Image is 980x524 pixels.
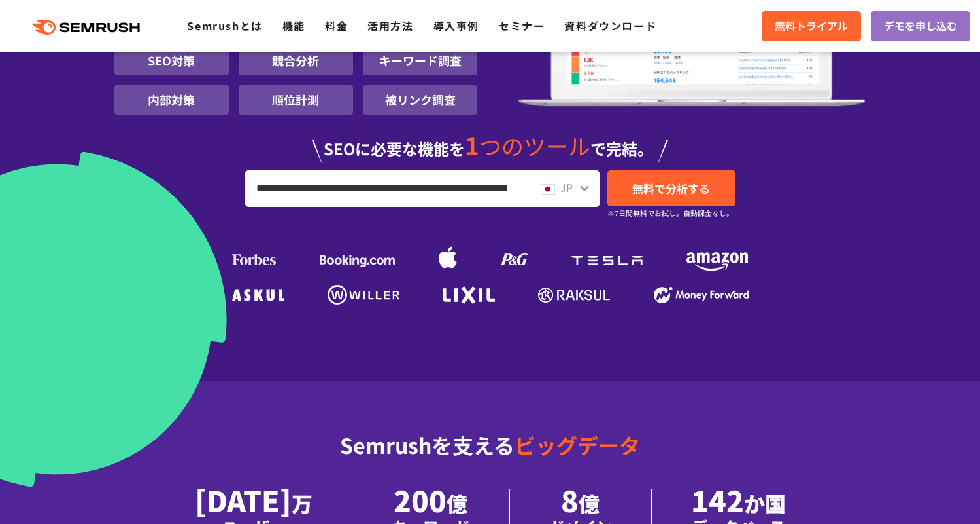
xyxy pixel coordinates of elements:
[246,171,529,206] input: URL、キーワードを入力してください
[560,179,573,195] span: JP
[564,18,656,33] a: 資料ダウンロード
[325,18,348,33] a: 料金
[114,422,866,489] div: Semrushを支える
[465,127,479,162] span: 1
[479,130,590,162] span: つのツール
[447,488,467,518] span: 億
[363,85,477,115] li: 被リンク調査
[744,488,786,518] span: か国
[871,11,970,41] a: デモを申し込む
[607,207,734,219] small: ※7日間無料でお試し。自動課金なし。
[775,18,848,35] span: 無料トライアル
[114,120,866,163] div: SEOに必要な機能を
[590,137,653,160] span: で完結。
[363,46,477,75] li: キーワード調査
[114,46,229,75] li: SEO対策
[114,85,229,115] li: 内部対策
[632,180,710,196] span: 無料で分析する
[239,85,353,115] li: 順位計測
[282,18,305,33] a: 機能
[239,46,353,75] li: 競合分析
[884,18,957,35] span: デモを申し込む
[607,170,735,206] a: 無料で分析する
[515,430,640,460] span: ビッグデータ
[762,11,861,41] a: 無料トライアル
[579,488,600,518] span: 億
[433,18,479,33] a: 導入事例
[367,18,413,33] a: 活用方法
[499,18,545,33] a: セミナー
[187,18,262,33] a: Semrushとは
